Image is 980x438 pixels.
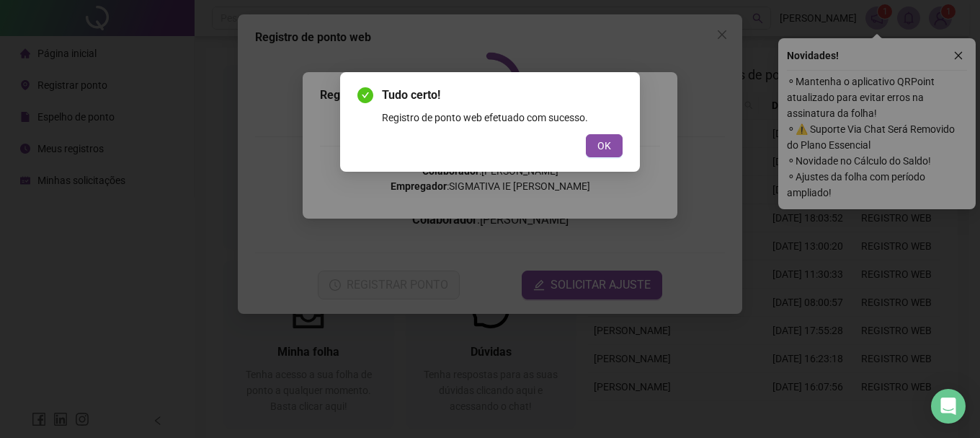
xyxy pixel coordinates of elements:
span: Tudo certo! [382,87,623,104]
button: OK [586,134,623,157]
span: OK [597,138,611,154]
div: Open Intercom Messenger [931,389,966,424]
div: Registro de ponto web efetuado com sucesso. [382,110,623,126]
span: check-circle [357,87,373,103]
